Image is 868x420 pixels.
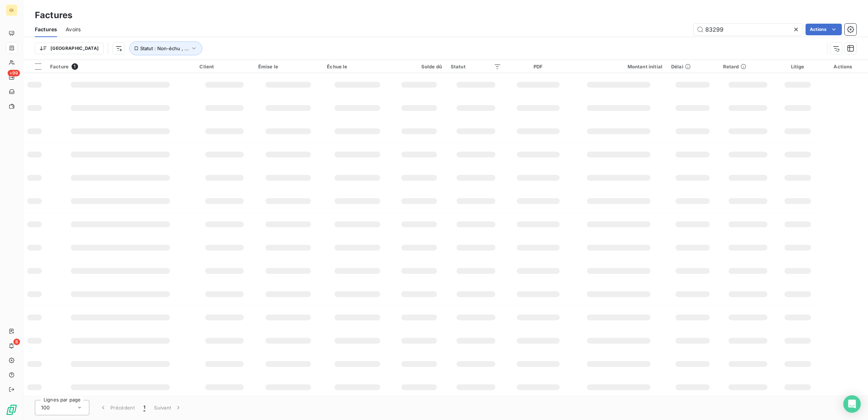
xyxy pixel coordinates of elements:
[694,24,803,35] input: Rechercher
[143,404,145,411] span: 1
[129,41,202,55] button: Statut : Non-échu , ...
[843,395,861,413] div: Open Intercom Messenger
[140,45,189,51] span: Statut : Non-échu , ...
[41,404,50,411] span: 100
[66,26,81,33] span: Avoirs
[510,64,566,69] div: PDF
[72,63,78,70] span: 1
[258,64,319,69] div: Émise le
[8,70,20,76] span: +99
[723,64,773,69] div: Retard
[6,4,17,16] div: GI
[782,64,814,69] div: Litige
[327,64,388,69] div: Échue le
[50,64,69,69] span: Facture
[199,64,249,69] div: Client
[139,400,150,415] button: 1
[6,404,17,416] img: Logo LeanPay
[397,64,442,69] div: Solde dû
[671,64,714,69] div: Délai
[35,9,72,22] h3: Factures
[35,26,57,33] span: Factures
[150,400,186,415] button: Suivant
[35,43,104,54] button: [GEOGRAPHIC_DATA]
[451,64,501,69] div: Statut
[13,339,20,345] span: 8
[806,24,842,35] button: Actions
[95,400,139,415] button: Précédent
[575,64,662,69] div: Montant initial
[822,64,864,69] div: Actions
